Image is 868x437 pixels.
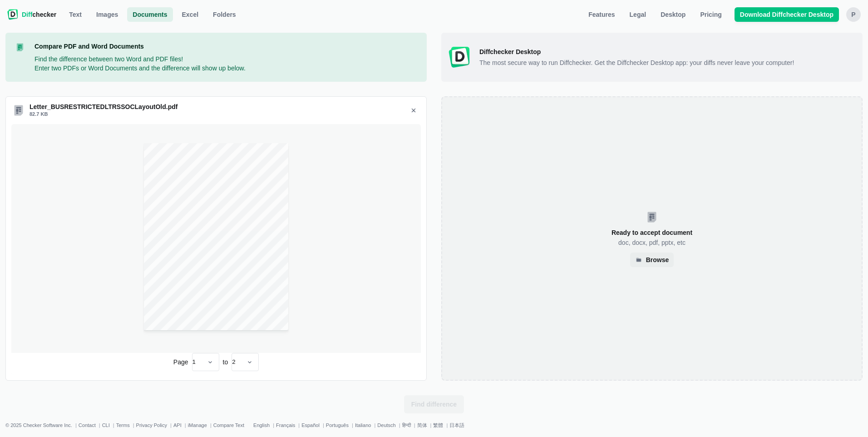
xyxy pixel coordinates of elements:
div: Browse [646,258,669,262]
span: Diffchecker Desktop [479,47,855,56]
span: Page [173,358,188,367]
a: Compare Text [213,422,244,428]
a: 繁體 [433,422,443,428]
span: Features [587,10,616,19]
p: Enter two PDFs or Word Documents and the difference will show up below. [35,64,246,73]
span: Text [67,10,84,19]
a: Português [326,422,349,428]
span: Documents [131,10,169,19]
a: Download Diffchecker Desktop [735,7,839,22]
button: Remove Letter_BUSRESTRICTEDLTRSSOCLayoutOld.pdf [406,103,421,118]
a: iManage [188,422,207,428]
span: Desktop [659,10,687,19]
span: Legal [628,10,648,19]
a: Italiano [355,422,371,428]
a: Images [91,7,123,22]
a: Terms [116,422,130,428]
button: Folders [207,7,242,22]
li: © 2025 Checker Software Inc. [5,422,79,428]
p: Find the difference between two Word and PDF files! [35,55,246,64]
a: API [173,422,182,428]
span: to [223,358,228,367]
div: Browse [630,253,674,267]
a: Documents [127,7,173,22]
h1: Compare PDF and Word Documents [35,42,246,51]
span: Folders [211,10,238,19]
a: Legal [624,7,652,22]
span: checker [22,10,56,19]
a: Deutsch [377,422,395,428]
button: Find difference [404,395,464,413]
span: Excel [180,10,201,19]
a: CLI [102,422,110,428]
span: Download Diffchecker Desktop [738,10,835,19]
span: Diff [22,11,32,18]
div: 82.7 KB [30,109,403,119]
a: Español [301,422,320,428]
a: Français [276,422,295,428]
a: हिन्दी [402,422,411,428]
span: Images [94,10,120,19]
a: Excel [177,7,204,22]
a: Features [583,7,620,22]
a: 简体 [417,422,427,428]
a: Contact [79,422,96,428]
img: Diffchecker Desktop icon [449,46,470,68]
a: Diffchecker Desktop iconDiffchecker Desktop The most secure way to run Diffchecker. Get the Diffc... [441,33,863,82]
a: Text [64,7,87,22]
div: Letter_BUSRESTRICTEDLTRSSOCLayoutOld.pdf [30,102,403,111]
img: Diffchecker logo [7,9,18,20]
span: Find difference [409,400,459,409]
a: Privacy Policy [136,422,167,428]
a: Desktop [655,7,691,22]
span: The most secure way to run Diffchecker. Get the Diffchecker Desktop app: your diffs never leave y... [479,58,855,67]
a: 日本語 [449,422,464,428]
button: p [846,7,861,22]
span: Pricing [698,10,723,19]
a: Diffchecker [7,7,56,22]
a: Pricing [695,7,727,22]
a: English [253,422,270,428]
